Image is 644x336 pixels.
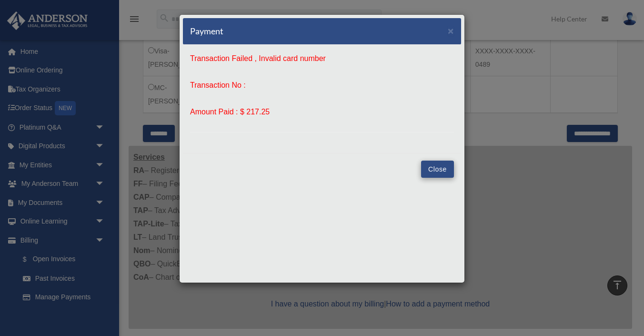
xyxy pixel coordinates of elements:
span: × [448,25,454,36]
button: Close [448,26,454,36]
p: Amount Paid : $ 217.25 [190,105,454,119]
p: Transaction Failed , Invalid card number [190,52,454,65]
h5: Payment [190,25,223,37]
p: Transaction No : [190,79,454,92]
button: Close [421,161,454,178]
